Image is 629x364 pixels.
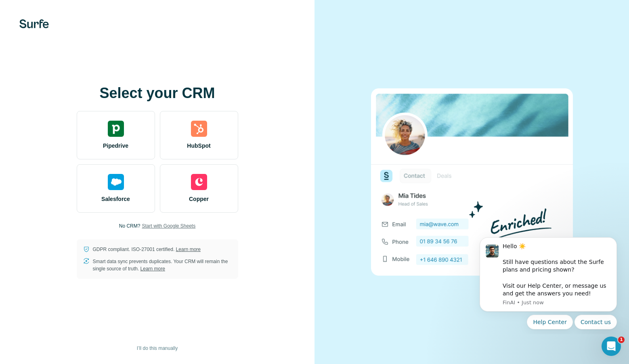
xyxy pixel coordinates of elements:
[176,247,201,252] a: Learn more
[77,85,238,101] h1: Select your CRM
[189,195,209,203] span: Copper
[101,195,130,203] span: Salesforce
[103,142,128,150] span: Pipedrive
[137,345,178,352] span: I’ll do this manually
[93,246,201,253] p: GDPR compliant. ISO-27001 certified.
[468,230,629,334] iframe: Intercom notifications message
[142,222,195,230] button: Start with Google Sheets
[131,342,183,354] button: I’ll do this manually
[93,258,232,272] p: Smart data sync prevents duplicates. Your CRM will remain the single source of truth.
[108,121,124,137] img: pipedrive's logo
[187,142,210,150] span: HubSpot
[618,337,625,343] span: 1
[119,222,140,230] p: No CRM?
[602,337,621,356] iframe: Intercom live chat
[108,174,124,190] img: salesforce's logo
[191,174,207,190] img: copper's logo
[371,88,573,275] img: none image
[19,19,49,28] img: Surfe's logo
[140,266,165,272] a: Learn more
[191,121,207,137] img: hubspot's logo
